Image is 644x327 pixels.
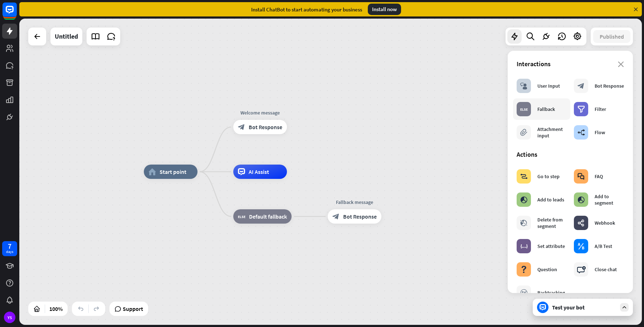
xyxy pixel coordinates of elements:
[537,216,567,229] div: Delete from segment
[148,168,156,175] i: home_2
[123,303,143,314] span: Support
[595,83,624,89] div: Bot Response
[520,196,527,203] i: block_add_to_segment
[520,219,527,226] i: block_delete_from_segment
[593,30,630,43] button: Published
[595,193,624,206] div: Add to segment
[6,249,13,254] div: days
[520,173,528,180] i: block_goto
[332,213,340,220] i: block_bot_response
[55,28,78,45] div: Untitled
[537,106,555,112] div: Fallback
[537,289,565,296] div: Backtracking
[520,289,528,296] i: block_backtracking
[8,243,11,249] div: 7
[343,213,377,220] span: Bot Response
[577,173,585,180] i: block_faq
[577,266,586,273] i: block_close_chat
[517,60,624,68] div: Interactions
[577,243,585,250] i: block_ab_testing
[322,199,387,206] div: Fallback message
[577,196,585,203] i: block_add_to_segment
[552,304,616,311] div: Test your bot
[520,266,527,273] i: block_question
[368,4,401,15] div: Install now
[4,312,15,323] div: YS
[6,3,27,24] button: Open LiveChat chat widget
[595,106,606,112] div: Filter
[595,220,615,226] div: Webhook
[238,123,245,131] i: block_bot_response
[537,266,557,273] div: Question
[537,196,564,203] div: Add to leads
[618,62,624,67] i: close
[249,213,287,220] span: Default fallback
[249,123,282,131] span: Bot Response
[595,173,603,180] div: FAQ
[517,150,624,158] div: Actions
[251,6,362,13] div: Install ChatBot to start automating your business
[520,106,528,113] i: block_fallback
[537,173,560,180] div: Go to step
[520,82,527,89] i: block_user_input
[537,126,567,139] div: Attachment input
[577,106,585,113] i: filter
[249,168,269,175] span: AI Assist
[577,219,585,226] i: webhooks
[537,243,565,249] div: Set attribute
[520,129,527,136] i: block_attachment
[577,129,585,136] i: builder_tree
[577,82,585,89] i: block_bot_response
[520,243,528,250] i: block_set_attribute
[160,168,186,175] span: Start point
[595,243,612,249] div: A/B Test
[595,129,605,136] div: Flow
[47,303,65,314] div: 100%
[228,109,292,116] div: Welcome message
[537,83,560,89] div: User Input
[2,241,17,256] a: 7 days
[595,266,617,273] div: Close chat
[238,213,245,220] i: block_fallback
